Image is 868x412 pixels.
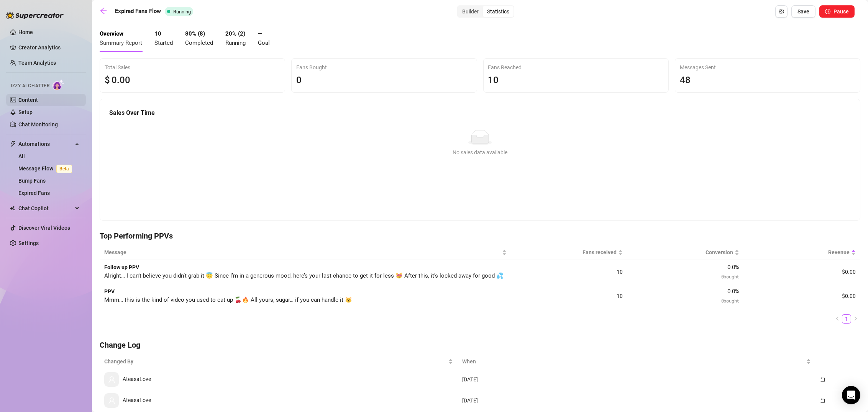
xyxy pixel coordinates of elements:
a: Content [18,97,38,103]
span: Automations [18,138,73,150]
th: Fans received [511,245,628,260]
strong: Expired Fans Flow [115,8,161,15]
h5: Sales Over Time [109,108,851,118]
a: Creator Analytics [18,41,80,54]
strong: 10 [154,30,161,37]
a: Chat Monitoring [18,121,58,128]
span: Conversion [632,248,733,257]
strong: 20 % ( 2 ) [225,30,245,37]
th: When [458,354,815,369]
button: Open Exit Rules [775,5,788,18]
a: arrow-left [100,7,111,16]
span: left [835,316,840,321]
strong: 80 % ( 8 ) [185,30,205,37]
span: Summary Report [100,39,142,46]
span: Fans received [516,248,617,257]
td: $0.00 [744,284,860,308]
div: No sales data available [112,148,848,157]
span: right [853,316,858,321]
span: Revenue [748,248,850,257]
img: logo-BBDzfeDw.svg [6,11,64,19]
div: Open Intercom Messenger [842,386,860,404]
a: Expired Fans [18,190,50,196]
h4: Change Log [100,340,860,350]
a: Message FlowBeta [18,165,75,172]
a: Discover Viral Videos [18,225,70,231]
td: 10 [511,284,628,308]
span: Completed [185,39,213,46]
span: arrow-left [100,7,107,15]
button: right [851,314,860,324]
div: segmented control [457,5,514,18]
span: Running [173,9,191,15]
span: Beta [56,165,72,173]
button: Save Flow [791,5,815,18]
span: setting [779,9,784,14]
span: Alright… I can’t believe you didn’t grab it 😇 Since I’m in a generous mood, here’s your last chan... [104,272,504,279]
span: Running [225,39,246,46]
span: Message [104,248,500,257]
th: Conversion [627,245,744,260]
th: Revenue [744,245,860,260]
li: 1 [842,314,851,324]
th: Changed By [100,354,458,369]
a: Settings [18,240,39,246]
span: Started [154,39,173,46]
a: All [18,153,25,159]
img: AI Chatter [53,79,64,90]
div: Fans Bought [296,63,472,72]
td: $0.00 [744,260,860,284]
strong: — [258,30,262,37]
td: [DATE] [458,369,815,390]
span: thunderbolt [10,141,16,147]
strong: PPV [104,288,115,294]
span: 48 [680,75,691,85]
td: 10 [511,260,628,284]
span: AteasaLove [123,397,151,403]
span: user [108,397,115,404]
a: Home [18,29,33,35]
li: Next Page [851,314,860,324]
span: 0 [112,75,117,85]
a: Setup [18,109,33,115]
h4: Top Performing PPVs [100,231,860,241]
strong: Follow up PPV [104,264,139,270]
span: user [108,376,115,383]
strong: Overview [100,30,123,37]
li: Previous Page [833,314,842,324]
span: Izzy AI Chatter [11,82,49,90]
a: 1 [842,315,851,323]
button: left [833,314,842,324]
a: Team Analytics [18,60,56,66]
span: 0.0 % [727,264,739,271]
span: Save [797,8,809,15]
div: Total Sales [105,63,280,72]
a: Bump Fans [18,178,46,184]
span: When [462,357,805,366]
div: Fans Reached [488,63,664,72]
span: 10 [488,75,499,85]
span: 0.0 % [727,288,739,295]
span: pause-circle [825,9,830,14]
span: Pause [834,8,849,15]
span: AteasaLove [123,376,151,382]
th: Message [100,245,511,260]
div: Statistics [483,6,514,17]
span: rollback [820,398,825,403]
span: 0 bought [721,273,739,280]
span: rollback [820,377,825,382]
span: Chat Copilot [18,202,73,214]
td: [DATE] [458,390,815,411]
div: Messages Sent [680,63,855,72]
span: 0 [296,75,302,85]
span: 0 bought [721,298,739,304]
div: Builder [458,6,483,17]
span: Goal [258,39,270,46]
span: Changed By [104,357,447,366]
span: .00 [117,75,130,85]
img: Chat Copilot [10,206,15,211]
span: Mmm… this is the kind of video you used to eat up 🍒🔥 All yours, sugar… if you can handle it 😼 [104,296,352,303]
span: $ [105,73,110,88]
button: Pause [819,5,855,18]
